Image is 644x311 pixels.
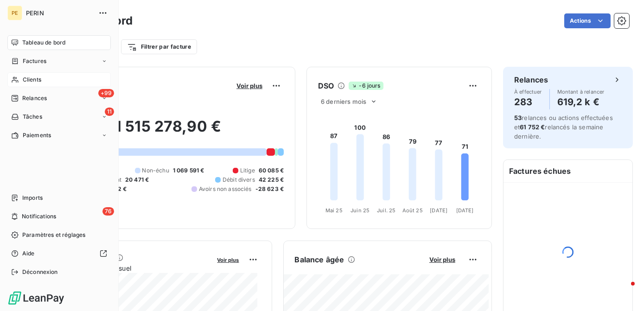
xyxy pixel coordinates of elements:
span: Voir plus [217,257,239,263]
span: Litige [240,166,255,175]
span: 61 752 € [520,123,545,131]
span: -6 jours [349,82,383,90]
span: Non-échu [142,166,169,175]
span: Débit divers [223,176,255,184]
span: Paramètres et réglages [22,231,85,239]
button: Voir plus [234,82,265,90]
a: Aide [7,246,111,261]
span: PERIN [26,9,93,17]
span: Voir plus [429,256,455,263]
iframe: Intercom live chat [612,279,635,302]
span: 1 069 591 € [173,166,204,175]
span: Relances [22,94,47,102]
h4: 619,2 k € [557,95,605,109]
h6: Relances [514,74,548,85]
span: Aide [22,249,35,258]
button: Actions [564,13,611,28]
button: Voir plus [427,255,458,264]
h4: 283 [514,95,542,109]
span: Chiffre d'affaires mensuel [52,263,211,273]
span: 6 derniers mois [321,98,366,105]
span: 11 [105,108,114,116]
span: 60 085 € [259,166,284,175]
span: 53 [514,114,522,121]
span: 76 [102,207,114,216]
h6: Balance âgée [295,254,344,265]
tspan: [DATE] [456,207,474,214]
span: Imports [22,194,43,202]
button: Filtrer par facture [121,39,197,54]
tspan: Août 25 [402,207,423,214]
span: Tâches [23,113,42,121]
h2: 1 515 278,90 € [52,117,284,145]
tspan: Mai 25 [325,207,343,214]
tspan: Juin 25 [351,207,370,214]
span: Notifications [22,212,56,221]
span: Déconnexion [22,268,58,276]
tspan: Juil. 25 [377,207,395,214]
span: Clients [23,76,41,84]
span: Avoirs non associés [199,185,252,193]
span: Voir plus [236,82,262,89]
span: +99 [98,89,114,97]
span: relances ou actions effectuées et relancés la semaine dernière. [514,114,613,140]
span: Factures [23,57,46,65]
span: 42 225 € [259,176,284,184]
span: À effectuer [514,89,542,95]
span: Tableau de bord [22,38,65,47]
span: 20 471 € [125,176,149,184]
h6: DSO [318,80,334,91]
span: Paiements [23,131,51,140]
span: -28 623 € [255,185,284,193]
button: Voir plus [215,255,242,264]
h6: Factures échues [504,160,632,182]
div: PE [7,6,22,20]
span: Montant à relancer [557,89,605,95]
tspan: [DATE] [430,207,447,214]
img: Logo LeanPay [7,291,65,305]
